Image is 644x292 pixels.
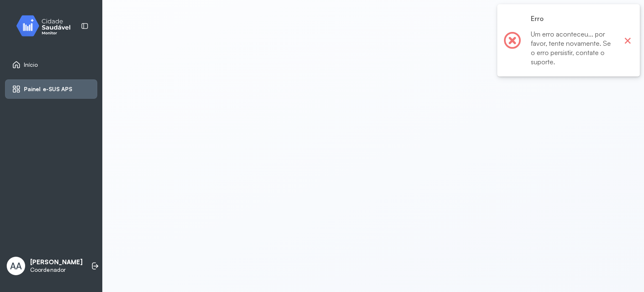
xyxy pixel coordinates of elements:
span: AA [10,260,22,271]
p: Coordenador [30,266,83,274]
img: monitor.svg [9,13,84,38]
a: Início [12,61,90,69]
span: Início [24,61,38,68]
h2: Erro [531,14,615,23]
div: Um erro aconteceu... por favor, tente novamente. Se o erro persistir, contate o suporte. [531,29,615,66]
button: Close this dialog [622,35,633,46]
span: Painel e-SUS APS [24,86,73,93]
a: Painel e-SUS APS [12,85,90,93]
p: [PERSON_NAME] [30,258,83,266]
